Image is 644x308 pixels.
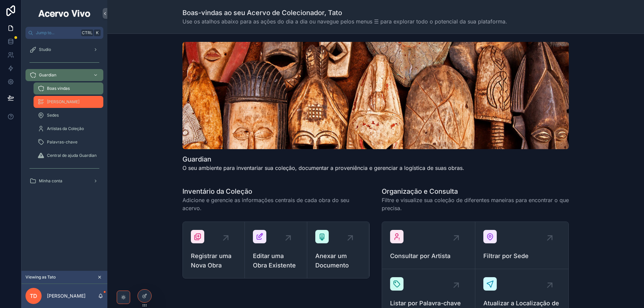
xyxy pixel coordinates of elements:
[36,30,78,36] span: Jump to...
[34,96,103,108] a: [PERSON_NAME]
[382,222,475,269] a: Consultar por Artista
[47,99,79,105] span: [PERSON_NAME]
[81,29,93,36] span: Ctrl
[245,222,307,278] a: Editar uma Obra Existente
[21,39,107,196] div: scrollable content
[191,251,236,270] span: Registrar uma Nova Obra
[25,27,103,39] button: Jump to...CtrlK
[390,299,467,308] span: Listar por Palavra-chave
[30,292,37,300] span: TD
[182,8,507,17] h1: Boas-vindas ao seu Acervo de Colecionador, Tato
[47,113,59,118] span: Sedes
[253,251,299,270] span: Editar uma Obra Existente
[47,126,84,131] span: Artistas da Coleção
[47,86,70,91] span: Boas vindas
[390,251,467,261] span: Consultar por Artista
[39,72,56,78] span: Guardian
[37,8,92,19] img: App logo
[307,222,369,278] a: Anexar um Documento
[95,30,100,36] span: K
[315,251,361,270] span: Anexar um Documento
[39,47,51,52] span: Studio
[34,149,103,162] a: Central de ajuda Guardian
[182,17,507,25] span: Use os atalhos abaixo para as ações do dia a dia ou navegue pelos menus ☰ para explorar todo o po...
[47,153,97,158] span: Central de ajuda Guardian
[34,82,103,95] a: Boas vindas
[182,155,464,164] h1: Guardian
[475,222,569,269] a: Filtrar por Sede
[34,123,103,135] a: Artistas da Coleção
[25,69,103,81] a: Guardian
[47,293,86,299] p: [PERSON_NAME]
[182,187,370,196] h1: Inventário da Coleção
[182,164,464,172] p: O seu ambiente para inventariar sua coleção, documentar a proveniência e gerenciar a logística de...
[25,44,103,56] a: Studio
[25,175,103,187] a: Minha conta
[25,274,56,280] span: Viewing as Tato
[183,222,245,278] a: Registrar uma Nova Obra
[382,187,569,196] h1: Organização e Consulta
[47,139,77,145] span: Palavras-chave
[39,178,62,184] span: Minha conta
[34,109,103,121] a: Sedes
[182,196,370,212] span: Adicione e gerencie as informações centrais de cada obra do seu acervo.
[382,196,569,212] span: Filtre e visualize sua coleção de diferentes maneiras para encontrar o que precisa.
[483,251,560,261] span: Filtrar por Sede
[34,136,103,148] a: Palavras-chave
